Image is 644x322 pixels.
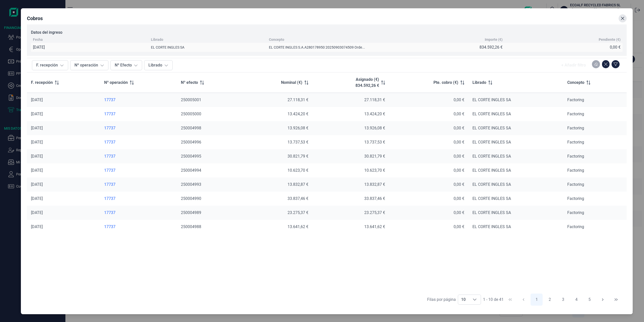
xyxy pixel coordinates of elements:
[244,140,308,145] div: 13.737,53 €
[181,168,201,173] span: 250004994
[104,112,173,117] a: 17737
[472,112,559,117] div: EL CORTE INGLES SA
[483,298,504,302] span: 1 - 10 de 41
[104,154,173,159] a: 17737
[31,80,53,86] span: F. recepción
[316,126,385,131] div: 13.926,08 €
[316,196,385,201] div: 33.837,46 €
[31,140,96,145] div: [DATE]
[104,182,173,187] a: 17737
[393,154,464,159] div: 0,00 €
[472,196,559,201] div: EL CORTE INGLES SA
[181,210,201,215] span: 250004989
[610,294,622,306] button: Last Page
[181,97,201,102] span: 250005001
[433,80,458,86] span: Pte. cobro (€)
[244,126,308,131] div: 13.926,08 €
[104,126,173,131] a: 17737
[181,224,201,229] span: 250004988
[316,154,385,159] div: 30.821,79 €
[181,80,198,86] span: Nº efecto
[33,45,45,50] div: [DATE]
[244,196,308,201] div: 33.837,46 €
[31,210,96,215] div: [DATE]
[151,38,163,42] div: Librado
[110,60,142,70] button: Nº Efecto
[31,28,623,37] div: Datos del ingreso
[393,140,464,145] div: 0,00 €
[244,168,308,173] div: 10.623,70 €
[269,38,284,42] div: Concepto
[144,60,173,70] button: Librado
[356,77,379,83] p: Asignado (€)
[393,196,464,201] div: 0,00 €
[472,210,559,215] div: EL CORTE INGLES SA
[281,80,302,86] span: Nominal (€)
[104,97,173,102] a: 17737
[31,97,96,102] div: [DATE]
[31,168,96,173] div: [DATE]
[355,83,379,89] p: 834.592,26 €
[597,294,609,306] button: Next Page
[479,45,503,50] div: 834.592,26 €
[181,182,201,187] span: 250004993
[316,224,385,229] div: 13.641,62 €
[316,210,385,215] div: 23.275,37 €
[393,224,464,229] div: 0,00 €
[244,182,308,187] div: 13.832,87 €
[33,38,43,42] div: Fecha
[31,126,96,131] div: [DATE]
[244,154,308,159] div: 30.821,79 €
[27,15,43,22] div: Cobros
[619,14,627,22] button: Close
[31,196,96,201] div: [DATE]
[567,154,584,159] span: Factoring
[567,140,584,145] span: Factoring
[393,210,464,215] div: 0,00 €
[567,224,584,229] span: Factoring
[567,126,584,130] span: Factoring
[567,168,584,173] span: Factoring
[570,294,582,306] button: Page 4
[181,196,201,201] span: 250004990
[458,295,469,304] span: 10
[567,80,584,86] span: Concepto
[472,224,559,229] div: EL CORTE INGLES SA
[181,112,201,116] span: 250005000
[104,224,173,229] a: 17737
[567,182,584,187] span: Factoring
[504,294,516,306] button: First Page
[181,154,201,159] span: 250004995
[70,60,108,70] button: Nº operación
[104,140,173,145] div: 17737
[244,97,308,102] div: 27.118,31 €
[610,45,621,50] div: 0,00 €
[472,80,486,86] span: Librado
[104,80,128,86] span: Nº operación
[567,112,584,116] span: Factoring
[316,168,385,173] div: 10.623,70 €
[472,140,559,145] div: EL CORTE INGLES SA
[316,112,385,117] div: 13.424,20 €
[469,295,481,304] div: Choose
[567,196,584,201] span: Factoring
[472,97,559,102] div: EL CORTE INGLES SA
[393,168,464,173] div: 0,00 €
[104,210,173,215] a: 17737
[31,112,96,117] div: [DATE]
[269,45,365,49] span: EL CORTE INGLES S.A.A280178950 20250903074509 Orde...
[31,224,96,229] div: [DATE]
[104,168,173,173] a: 17737
[393,97,464,102] div: 0,00 €
[557,294,569,306] button: Page 3
[104,196,173,201] a: 17737
[544,294,556,306] button: Page 2
[517,294,530,306] button: Previous Page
